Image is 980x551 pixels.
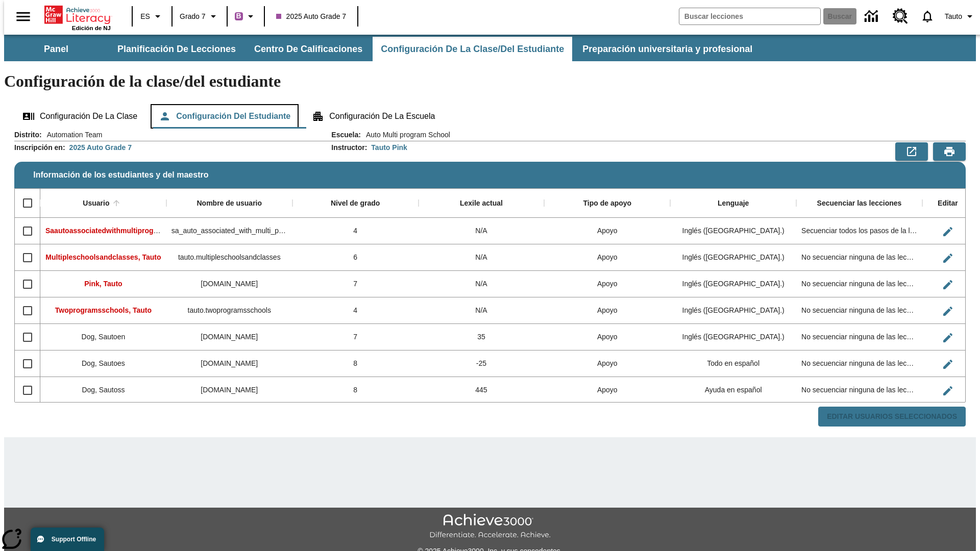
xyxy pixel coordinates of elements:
div: 7 [292,271,419,297]
button: Exportar a CSV [895,142,928,161]
div: Apoyo [544,218,670,244]
div: Lenguaje [718,199,749,208]
div: 6 [292,244,419,271]
div: Apoyo [544,271,670,297]
h2: Instructor : [331,143,367,152]
button: Editar Usuario [938,274,958,295]
div: 7 [292,324,419,350]
span: Dog, Sautoen [82,333,126,341]
div: 35 [419,324,545,350]
button: Panel [5,37,107,61]
button: Support Offline [31,528,104,551]
div: tauto.pink [166,271,292,297]
div: No secuenciar ninguna de las lecciones [796,377,922,404]
a: Centro de información [859,3,887,31]
button: Configuración de la clase [14,104,145,129]
div: Portada [44,4,111,31]
div: Nivel de grado [331,199,380,208]
button: Centro de calificaciones [246,37,371,61]
div: Secuenciar las lecciones [817,199,902,208]
div: Inglés (EE. UU.) [670,324,796,350]
div: 4 [292,297,419,324]
span: Auto Multi program School [361,130,450,140]
div: No secuenciar ninguna de las lecciones [796,324,922,350]
button: Configuración de la clase/del estudiante [373,37,572,61]
span: Multipleschoolsandclasses, Tauto [45,253,161,261]
div: Nombre de usuario [197,199,262,208]
div: N/A [419,297,545,324]
span: Edición de NJ [72,25,111,31]
div: No secuenciar ninguna de las lecciones [796,297,922,324]
div: Inglés (EE. UU.) [670,244,796,271]
button: Editar Usuario [938,221,958,242]
div: 445 [419,377,545,404]
div: Apoyo [544,377,670,404]
h2: Inscripción en : [14,143,65,152]
div: N/A [419,244,545,271]
span: Información de los estudiantes y del maestro [33,170,208,180]
div: Apoyo [544,244,670,271]
h1: Configuración de la clase/del estudiante [4,72,976,91]
div: N/A [419,271,545,297]
span: Dog, Sautoes [82,359,125,367]
div: Apoyo [544,324,670,350]
button: Editar Usuario [938,328,958,348]
div: -25 [419,350,545,377]
a: Centro de recursos, Se abrirá en una pestaña nueva. [887,3,914,30]
button: Perfil/Configuración [941,7,980,26]
span: Support Offline [52,536,96,543]
span: 2025 Auto Grade 7 [276,11,347,22]
span: Grado 7 [180,11,206,22]
div: Usuario [83,199,109,208]
div: No secuenciar ninguna de las lecciones [796,244,922,271]
div: sa_auto_associated_with_multi_program_classes [166,218,292,244]
div: Subbarra de navegación [4,37,762,61]
div: Tauto Pink [371,142,407,153]
span: ES [140,11,150,22]
div: N/A [419,218,545,244]
div: sautoss.dog [166,377,292,404]
h2: Escuela : [331,131,361,139]
span: Tauto [945,11,962,22]
div: No secuenciar ninguna de las lecciones [796,271,922,297]
div: 8 [292,377,419,404]
span: Saautoassociatedwithmultiprogr, Saautoassociatedwithmultiprogr [45,227,271,235]
div: 2025 Auto Grade 7 [69,142,132,153]
div: sautoes.dog [166,350,292,377]
div: Apoyo [544,350,670,377]
button: Preparación universitaria y profesional [574,37,761,61]
span: Pink, Tauto [84,280,122,288]
a: Notificaciones [914,3,941,30]
span: Automation Team [42,130,103,140]
span: B [236,10,241,22]
div: No secuenciar ninguna de las lecciones [796,350,922,377]
button: Editar Usuario [938,301,958,321]
div: 4 [292,218,419,244]
button: Editar Usuario [938,354,958,374]
div: Ayuda en español [670,377,796,404]
div: Inglés (EE. UU.) [670,218,796,244]
div: Tipo de apoyo [583,199,631,208]
div: Información de los estudiantes y del maestro [14,130,966,427]
div: Apoyo [544,297,670,324]
div: Inglés (EE. UU.) [670,271,796,297]
button: Abrir el menú lateral [8,2,38,32]
button: Configuración del estudiante [151,104,299,129]
button: Editar Usuario [938,248,958,268]
div: Todo en español [670,350,796,377]
span: Twoprogramsschools, Tauto [55,306,152,314]
div: Inglés (EE. UU.) [670,297,796,324]
div: Editar [938,199,958,208]
div: sautoen.dog [166,324,292,350]
button: Configuración de la escuela [304,104,443,129]
div: Lexile actual [460,199,503,208]
div: Subbarra de navegación [4,35,976,61]
div: Secuenciar todos los pasos de la lección [796,218,922,244]
h2: Distrito : [14,131,42,139]
img: Achieve3000 Differentiate Accelerate Achieve [429,514,551,540]
button: Lenguaje: ES, Selecciona un idioma [136,7,168,26]
div: tauto.twoprogramsschools [166,297,292,324]
span: Dog, Sautoss [82,386,125,394]
input: Buscar campo [679,8,820,24]
button: Planificación de lecciones [109,37,244,61]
